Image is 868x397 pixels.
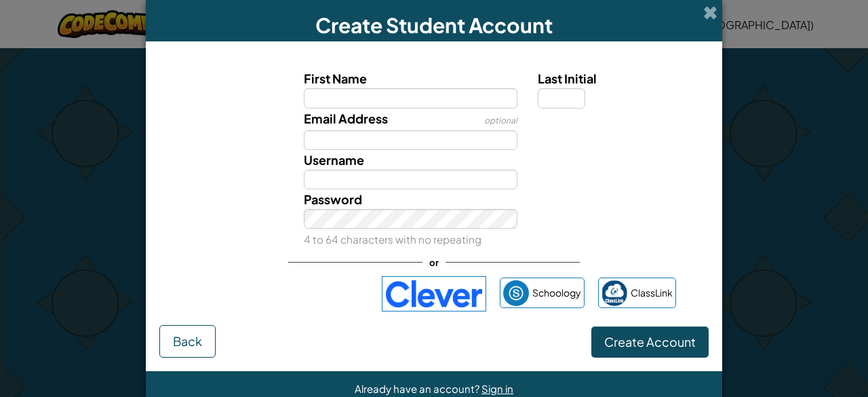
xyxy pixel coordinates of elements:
[173,333,202,349] span: Back
[538,71,597,86] span: Last Initial
[484,115,517,126] span: optional
[631,283,673,303] span: ClassLink
[591,326,709,358] button: Create Account
[304,191,362,207] span: Password
[355,382,481,395] span: Already have an account?
[532,283,581,303] span: Schoology
[304,152,364,168] span: Username
[601,280,627,306] img: classlink-logo-small.png
[382,276,486,311] img: clever-logo-blue.png
[186,279,375,309] iframe: Sign in with Google Button
[159,325,216,358] button: Back
[481,382,513,395] a: Sign in
[304,111,388,126] span: Email Address
[304,233,481,246] small: 4 to 64 characters with no repeating
[304,71,367,86] span: First Name
[503,280,529,306] img: schoology.png
[604,334,696,349] span: Create Account
[315,12,553,38] span: Create Student Account
[422,252,446,272] span: or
